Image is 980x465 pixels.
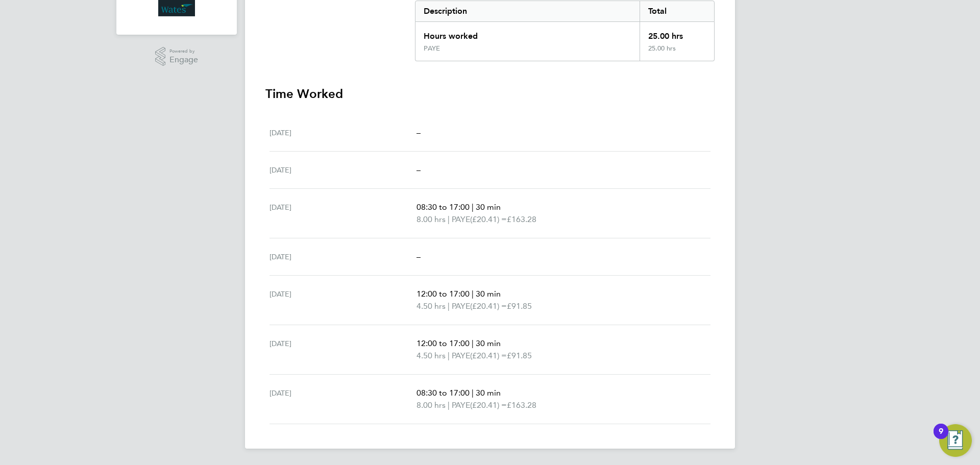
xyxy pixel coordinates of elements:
[507,301,532,311] span: £91.85
[476,202,501,212] span: 30 min
[470,214,507,224] span: (£20.41) =
[640,44,714,61] div: 25.00 hrs
[640,1,714,21] div: Total
[452,350,470,362] span: PAYE
[448,351,450,360] span: |
[416,338,470,348] span: 12:00 to 17:00
[470,301,507,311] span: (£20.41) =
[939,431,943,445] div: 9
[269,164,416,176] div: [DATE]
[507,351,532,360] span: £91.85
[416,252,421,261] span: –
[472,289,474,299] span: |
[507,214,536,224] span: £163.28
[155,47,199,66] a: Powered byEngage
[416,214,446,224] span: 8.00 hrs
[470,351,507,360] span: (£20.41) =
[416,128,421,137] span: –
[640,22,714,44] div: 25.00 hrs
[416,351,446,360] span: 4.50 hrs
[476,388,501,398] span: 30 min
[269,288,416,312] div: [DATE]
[415,1,715,61] div: Summary
[415,22,640,44] div: Hours worked
[476,338,501,348] span: 30 min
[416,301,446,311] span: 4.50 hrs
[269,251,416,263] div: [DATE]
[416,289,470,299] span: 12:00 to 17:00
[448,400,450,410] span: |
[169,56,198,64] span: Engage
[269,201,416,226] div: [DATE]
[169,47,198,56] span: Powered by
[415,1,640,21] div: Description
[269,337,416,362] div: [DATE]
[416,388,470,398] span: 08:30 to 17:00
[448,301,450,311] span: |
[452,399,470,411] span: PAYE
[416,165,421,175] span: –
[470,400,507,410] span: (£20.41) =
[269,127,416,139] div: [DATE]
[939,424,972,457] button: Open Resource Center, 9 new notifications
[507,400,536,410] span: £163.28
[452,300,470,312] span: PAYE
[472,388,474,398] span: |
[269,387,416,411] div: [DATE]
[472,202,474,212] span: |
[472,338,474,348] span: |
[476,289,501,299] span: 30 min
[416,400,446,410] span: 8.00 hrs
[452,213,470,226] span: PAYE
[448,214,450,224] span: |
[424,44,440,53] div: PAYE
[416,202,470,212] span: 08:30 to 17:00
[265,86,715,102] h3: Time Worked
